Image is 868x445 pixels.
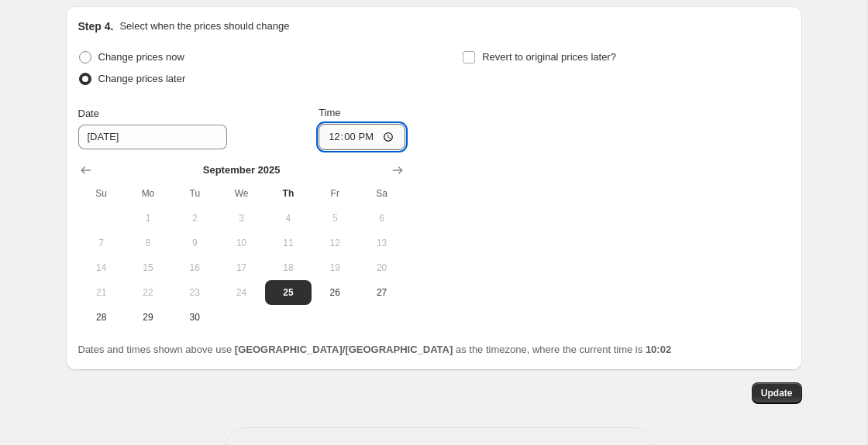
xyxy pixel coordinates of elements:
th: Thursday [265,181,312,206]
span: 17 [224,262,258,274]
span: 13 [364,237,398,249]
button: Tuesday September 30 2025 [171,305,218,330]
span: 11 [271,237,305,249]
button: Show next month, October 2025 [387,159,408,181]
span: Fr [318,187,352,200]
span: 12 [318,237,352,249]
span: 1 [131,212,165,224]
span: Mo [131,187,165,200]
button: Wednesday September 24 2025 [218,280,264,305]
th: Friday [312,181,358,206]
button: Show previous month, August 2025 [75,159,97,181]
button: Monday September 29 2025 [125,305,171,330]
span: 28 [84,311,119,323]
button: Sunday September 7 2025 [78,231,125,255]
button: Tuesday September 2 2025 [171,206,218,231]
p: Select when the prices should change [119,19,289,34]
span: Change prices now [98,51,184,63]
button: Friday September 19 2025 [312,255,358,280]
span: Time [319,107,340,118]
span: 2 [177,212,212,224]
input: 9/25/2025 [78,125,227,149]
b: 10:02 [646,344,671,355]
span: 9 [177,237,212,249]
th: Tuesday [171,181,218,206]
button: Thursday September 11 2025 [265,231,312,255]
span: 10 [224,237,258,249]
span: Th [271,187,305,200]
input: 12:00 [319,124,405,150]
span: 19 [318,262,352,274]
span: 5 [318,212,352,224]
span: Change prices later [98,73,186,84]
button: Today Thursday September 25 2025 [265,280,312,305]
span: We [224,187,258,200]
span: Revert to original prices later? [482,51,616,63]
button: Monday September 8 2025 [125,231,171,255]
span: 7 [84,237,119,249]
th: Wednesday [218,181,264,206]
button: Tuesday September 9 2025 [171,231,218,255]
span: 22 [131,286,165,299]
button: Thursday September 18 2025 [265,255,312,280]
button: Saturday September 27 2025 [358,280,405,305]
span: 25 [271,286,305,299]
th: Sunday [78,181,125,206]
span: 4 [271,212,305,224]
th: Saturday [358,181,405,206]
span: Date [78,108,99,119]
span: 6 [364,212,398,224]
span: 26 [318,286,352,299]
button: Saturday September 20 2025 [358,255,405,280]
span: 3 [224,212,258,224]
h2: Step 4. [78,19,114,34]
span: 18 [271,262,305,274]
span: Su [84,187,119,200]
button: Friday September 26 2025 [312,280,358,305]
button: Wednesday September 3 2025 [218,206,264,231]
button: Wednesday September 10 2025 [218,231,264,255]
button: Sunday September 14 2025 [78,255,125,280]
button: Tuesday September 16 2025 [171,255,218,280]
button: Update [752,382,802,404]
button: Tuesday September 23 2025 [171,280,218,305]
span: 21 [84,286,119,299]
span: Tu [177,187,212,200]
button: Thursday September 4 2025 [265,206,312,231]
button: Saturday September 6 2025 [358,206,405,231]
button: Monday September 1 2025 [125,206,171,231]
button: Monday September 22 2025 [125,280,171,305]
span: Sa [364,187,398,200]
th: Monday [125,181,171,206]
span: Dates and times shown above use as the timezone, where the current time is [78,344,672,355]
span: 16 [177,262,212,274]
button: Sunday September 21 2025 [78,280,125,305]
span: 14 [84,262,119,274]
button: Monday September 15 2025 [125,255,171,280]
span: 27 [364,286,398,299]
span: 23 [177,286,212,299]
span: 20 [364,262,398,274]
span: 29 [131,311,165,323]
span: 15 [131,262,165,274]
button: Saturday September 13 2025 [358,231,405,255]
span: Update [761,387,793,399]
button: Wednesday September 17 2025 [218,255,264,280]
button: Sunday September 28 2025 [78,305,125,330]
button: Friday September 5 2025 [312,206,358,231]
span: 30 [177,311,212,323]
button: Friday September 12 2025 [312,231,358,255]
b: [GEOGRAPHIC_DATA]/[GEOGRAPHIC_DATA] [235,344,453,355]
span: 24 [224,286,258,299]
span: 8 [131,237,165,249]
